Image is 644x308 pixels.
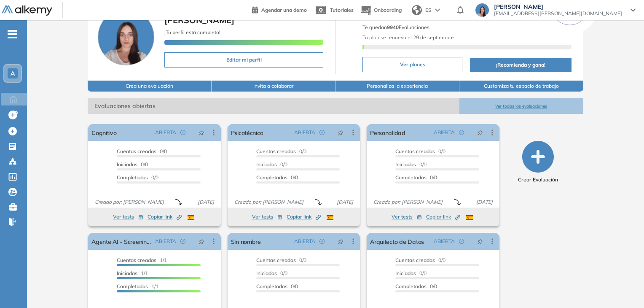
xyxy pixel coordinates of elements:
img: ESP [466,215,473,220]
span: check-circle [180,239,185,244]
span: Creado por: [PERSON_NAME] [91,198,167,206]
span: Creado por: [PERSON_NAME] [370,198,446,206]
span: check-circle [319,130,325,135]
button: Personaliza la experiencia [335,81,459,92]
b: 29 de septiembre [412,34,454,41]
span: 0/0 [256,283,298,289]
span: [PERSON_NAME] [494,3,622,10]
span: Iniciadas [117,270,137,276]
a: Agente AI - Screening Telefónico [91,233,151,250]
span: 0/0 [395,257,445,263]
span: Te quedan Evaluaciones [362,24,429,30]
button: pushpin [192,126,211,139]
span: Iniciadas [395,161,416,168]
span: [DATE] [333,198,357,206]
span: check-circle [459,130,464,135]
button: Ver tests [252,212,282,222]
b: 9940 [387,24,399,30]
span: 0/0 [395,270,427,276]
button: pushpin [331,235,350,248]
span: Copiar link [148,213,182,221]
span: [EMAIL_ADDRESS][PERSON_NAME][DOMAIN_NAME] [494,10,622,17]
span: Iniciadas [256,161,277,168]
span: Cuentas creadas [395,257,435,263]
span: ABIERTA [155,238,176,245]
button: Customiza tu espacio de trabajo [459,81,583,92]
span: ABIERTA [294,129,315,136]
span: Agendar una demo [261,7,307,13]
span: ABIERTA [434,129,455,136]
a: Agendar una demo [252,4,307,14]
span: Completados [117,283,148,289]
span: Creado por: [PERSON_NAME] [231,198,307,206]
button: Onboarding [360,1,402,19]
button: Ver tests [392,212,422,222]
span: pushpin [338,129,343,136]
span: 0/0 [256,148,306,154]
button: Crear Evaluación [518,141,558,184]
button: Crea una evaluación [88,81,212,92]
span: [PERSON_NAME] [164,15,234,25]
span: ABIERTA [434,238,455,245]
span: check-circle [459,239,464,244]
button: Invita a colaborar [212,81,335,92]
span: 0/0 [256,174,298,181]
span: Copiar link [426,213,460,221]
span: Completados [256,174,287,181]
span: Cuentas creadas [395,148,435,154]
button: Ver tests [113,212,143,222]
span: Tutoriales [330,7,354,13]
span: 0/0 [395,283,437,289]
span: ¡Tu perfil está completo! [164,29,220,35]
span: ABIERTA [294,238,315,245]
span: pushpin [338,238,343,245]
span: A [11,70,15,77]
span: Copiar link [287,213,321,221]
span: check-circle [319,239,325,244]
span: 0/0 [256,270,287,276]
span: Crear Evaluación [518,176,558,184]
span: pushpin [199,129,204,136]
button: Copiar link [287,212,321,222]
span: pushpin [477,238,483,245]
span: Evaluaciones abiertas [88,98,459,114]
span: [DATE] [194,198,217,206]
button: Copiar link [426,212,460,222]
span: 0/0 [117,161,148,168]
span: check-circle [180,130,185,135]
span: 0/0 [395,148,445,154]
span: Completados [395,174,427,181]
span: Tu plan se renueva el [362,34,454,41]
span: ES [425,6,432,14]
button: pushpin [331,126,350,139]
i: - [8,33,17,35]
a: Psicotécnico [231,124,263,141]
img: world [412,5,422,15]
span: Completados [117,174,148,181]
span: Iniciadas [256,270,277,276]
span: Iniciadas [117,161,137,168]
img: arrow [435,8,440,12]
button: Ver todas las evaluaciones [459,98,583,114]
button: Editar mi perfil [164,52,323,68]
span: pushpin [199,238,204,245]
button: pushpin [471,235,489,248]
img: Logo [2,5,52,16]
button: Copiar link [148,212,182,222]
iframe: Chat Widget [602,267,644,308]
a: Arquitecto de Datos [370,233,424,250]
span: 1/1 [117,270,148,276]
span: 1/1 [117,283,158,289]
span: 0/0 [117,148,167,154]
span: Onboarding [374,7,402,13]
button: pushpin [192,235,211,248]
span: Completados [395,283,427,289]
button: ¡Recomienda y gana! [470,58,571,72]
span: ABIERTA [155,129,176,136]
span: Completados [256,283,287,289]
span: Iniciadas [395,270,416,276]
button: Ver planes [362,57,462,72]
img: ESP [188,215,194,220]
span: 0/0 [395,174,437,181]
span: Cuentas creadas [117,148,156,154]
